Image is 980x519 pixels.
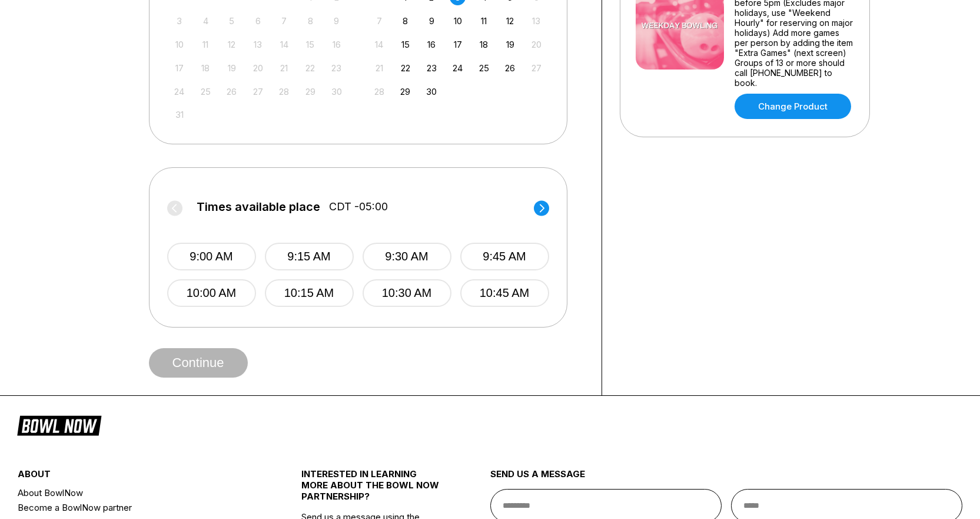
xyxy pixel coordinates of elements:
[198,13,214,29] div: Not available Monday, August 4th, 2025
[303,84,318,100] div: Not available Friday, August 29th, 2025
[250,84,266,100] div: Not available Wednesday, August 27th, 2025
[735,94,851,119] a: Change Product
[363,243,451,270] button: 9:30 AM
[460,279,549,307] button: 10:45 AM
[276,60,292,76] div: Not available Thursday, August 21st, 2025
[224,13,240,29] div: Not available Tuesday, August 5th, 2025
[18,500,254,515] a: Become a BowlNow partner
[303,60,318,76] div: Not available Friday, August 22nd, 2025
[198,60,214,76] div: Not available Monday, August 18th, 2025
[502,60,518,76] div: Choose Friday, September 26th, 2025
[450,13,466,29] div: Choose Wednesday, September 10th, 2025
[167,279,256,307] button: 10:00 AM
[397,60,413,76] div: Choose Monday, September 22nd, 2025
[476,60,492,76] div: Choose Thursday, September 25th, 2025
[371,60,387,76] div: Not available Sunday, September 21st, 2025
[476,37,492,52] div: Choose Thursday, September 18th, 2025
[276,13,292,29] div: Not available Thursday, August 7th, 2025
[18,485,254,500] a: About BowlNow
[328,84,344,100] div: Not available Saturday, August 30th, 2025
[224,37,240,52] div: Not available Tuesday, August 12th, 2025
[171,107,187,123] div: Not available Sunday, August 31st, 2025
[328,60,344,76] div: Not available Saturday, August 23rd, 2025
[18,468,254,485] div: about
[265,279,354,307] button: 10:15 AM
[371,13,387,29] div: Not available Sunday, September 7th, 2025
[250,37,266,52] div: Not available Wednesday, August 13th, 2025
[502,37,518,52] div: Choose Friday, September 19th, 2025
[224,60,240,76] div: Not available Tuesday, August 19th, 2025
[198,84,214,100] div: Not available Monday, August 25th, 2025
[397,84,413,100] div: Choose Monday, September 29th, 2025
[328,13,344,29] div: Not available Saturday, August 9th, 2025
[460,243,549,270] button: 9:45 AM
[167,243,256,270] button: 9:00 AM
[424,37,440,52] div: Choose Tuesday, September 16th, 2025
[303,37,318,52] div: Not available Friday, August 15th, 2025
[171,13,187,29] div: Not available Sunday, August 3rd, 2025
[276,84,292,100] div: Not available Thursday, August 28th, 2025
[276,37,292,52] div: Not available Thursday, August 14th, 2025
[171,84,187,100] div: Not available Sunday, August 24th, 2025
[371,37,387,52] div: Not available Sunday, September 14th, 2025
[363,279,451,307] button: 10:30 AM
[224,84,240,100] div: Not available Tuesday, August 26th, 2025
[198,37,214,52] div: Not available Monday, August 11th, 2025
[502,13,518,29] div: Choose Friday, September 12th, 2025
[371,84,387,100] div: Not available Sunday, September 28th, 2025
[450,37,466,52] div: Choose Wednesday, September 17th, 2025
[328,37,344,52] div: Not available Saturday, August 16th, 2025
[397,13,413,29] div: Choose Monday, September 8th, 2025
[424,84,440,100] div: Choose Tuesday, September 30th, 2025
[424,13,440,29] div: Choose Tuesday, September 9th, 2025
[424,60,440,76] div: Choose Tuesday, September 23rd, 2025
[250,13,266,29] div: Not available Wednesday, August 6th, 2025
[301,468,443,511] div: INTERESTED IN LEARNING MORE ABOUT THE BOWL NOW PARTNERSHIP?
[329,200,388,213] span: CDT -05:00
[250,60,266,76] div: Not available Wednesday, August 20th, 2025
[303,13,318,29] div: Not available Friday, August 8th, 2025
[529,37,544,52] div: Not available Saturday, September 20th, 2025
[450,60,466,76] div: Choose Wednesday, September 24th, 2025
[529,60,544,76] div: Not available Saturday, September 27th, 2025
[265,243,354,270] button: 9:15 AM
[171,60,187,76] div: Not available Sunday, August 17th, 2025
[476,13,492,29] div: Choose Thursday, September 11th, 2025
[490,468,963,489] div: send us a message
[529,13,544,29] div: Not available Saturday, September 13th, 2025
[197,200,320,213] span: Times available place
[397,37,413,52] div: Choose Monday, September 15th, 2025
[171,37,187,52] div: Not available Sunday, August 10th, 2025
